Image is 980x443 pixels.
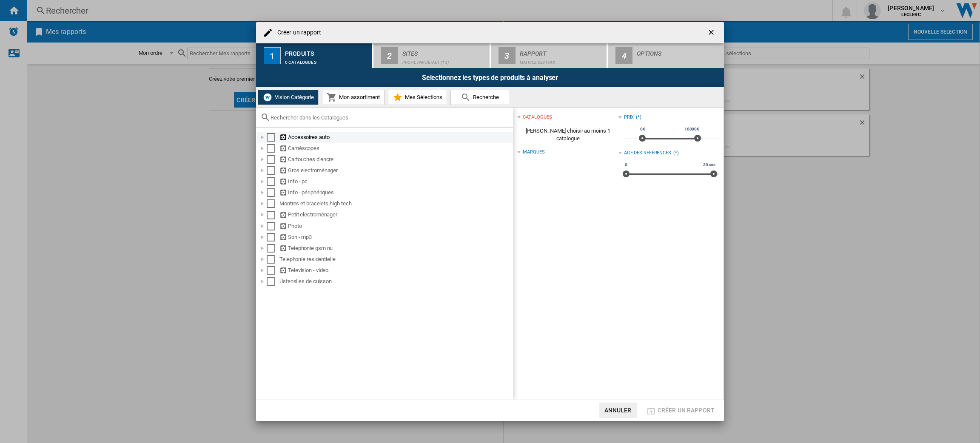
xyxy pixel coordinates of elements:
[267,199,279,208] md-checkbox: Select
[279,177,512,186] div: Info - pc
[624,162,629,168] span: 0
[471,94,499,100] span: Recherche
[499,47,516,64] div: 3
[279,266,512,275] div: Television - video
[279,222,512,230] div: Photo
[267,277,279,286] md-checkbox: Select
[644,403,717,418] button: Créer un rapport
[322,90,385,105] button: Mon assortiment
[702,162,717,168] span: 30 ans
[279,277,512,286] div: Ustensiles de cuisson
[624,114,634,121] div: Prix
[264,47,281,64] div: 1
[704,24,721,41] button: getI18NText('BUTTONS.CLOSE_DIALOG')
[517,123,618,147] span: [PERSON_NAME] choisir au moins 1 catalogue
[267,166,279,175] md-checkbox: Select
[285,56,369,65] div: 0 catalogues
[639,126,647,133] span: 0€
[258,90,319,105] button: Vision Catégorie
[599,403,637,418] button: Annuler
[520,47,604,56] div: Rapport
[271,114,509,121] input: Rechercher dans les Catalogues
[267,144,279,153] md-checkbox: Select
[608,43,724,68] button: 4 Options
[402,56,486,65] div: Profil par défaut (13)
[279,133,512,142] div: Accessoires auto
[267,233,279,241] md-checkbox: Select
[267,177,279,186] md-checkbox: Select
[381,47,398,64] div: 2
[707,28,717,38] ng-md-icon: getI18NText('BUTTONS.CLOSE_DIALOG')
[267,210,279,219] md-checkbox: Select
[279,199,512,208] div: Montres et bracelets high-tech
[267,133,279,142] md-checkbox: Select
[637,47,721,56] div: Options
[279,255,512,264] div: Telephonie residentielle
[279,210,512,219] div: Petit electroménager
[523,149,544,156] div: Marques
[267,222,279,230] md-checkbox: Select
[520,56,604,65] div: Matrice des prix
[267,244,279,253] md-checkbox: Select
[285,47,369,56] div: Produits
[267,188,279,197] md-checkbox: Select
[683,126,701,133] span: 10000€
[402,47,486,56] div: Sites
[267,155,279,164] md-checkbox: Select
[523,114,552,121] div: catalogues
[658,407,715,414] span: Créer un rapport
[267,255,279,264] md-checkbox: Select
[279,144,512,153] div: Caméscopes
[373,43,490,68] button: 2 Sites Profil par défaut (13)
[279,188,512,197] div: Info - périphériques
[279,155,512,164] div: Cartouches d'encre
[450,90,509,105] button: Recherche
[256,43,373,68] button: 1 Produits 0 catalogues
[267,266,279,275] md-checkbox: Select
[491,43,608,68] button: 3 Rapport Matrice des prix
[337,94,380,100] span: Mon assortiment
[273,94,314,100] span: Vision Catégorie
[403,94,442,100] span: Mes Sélections
[279,166,512,175] div: Gros electroménager
[615,47,632,64] div: 4
[262,92,273,102] img: wiser-icon-white.png
[388,90,447,105] button: Mes Sélections
[279,244,512,253] div: Telephonie gsm nu
[279,233,512,241] div: Son - mp3
[273,28,322,37] h4: Créer un rapport
[624,150,671,156] div: Age des références
[256,68,724,87] div: Selectionnez les types de produits à analyser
